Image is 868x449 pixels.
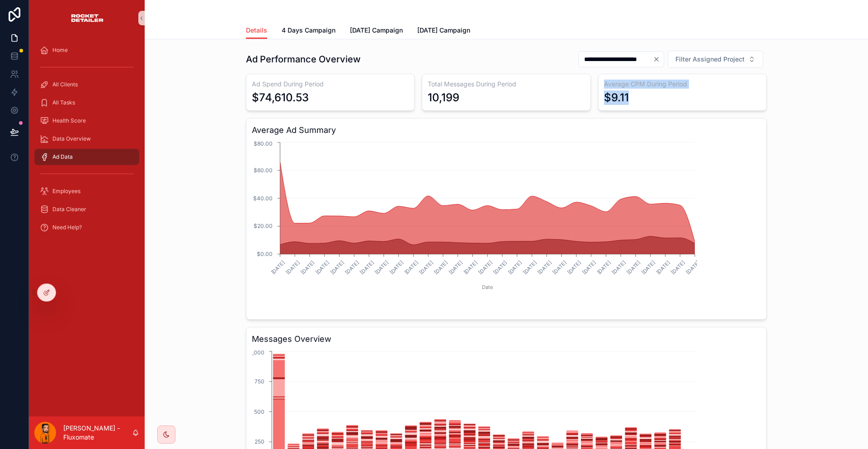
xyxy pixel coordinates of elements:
tspan: 750 [255,378,264,385]
a: 4 Days Campaign [282,22,335,40]
text: [DATE] [566,259,582,275]
div: scrollable content [29,36,145,246]
a: All Clients [34,76,139,93]
span: All Tasks [52,99,75,106]
text: [DATE] [344,259,360,275]
text: [DATE] [418,259,434,275]
span: Filter Assigned Project [675,55,745,64]
a: [DATE] Campaign [350,22,403,40]
text: [DATE] [359,259,375,275]
h3: Messages Overview [252,333,761,345]
h3: Average Ad Summary [252,124,761,137]
span: Ad Data [52,153,73,161]
button: Select Button [668,51,763,68]
tspan: $80.00 [254,140,273,147]
text: [DATE] [611,259,627,275]
text: [DATE] [285,259,301,275]
text: [DATE] [684,259,701,275]
a: Home [34,42,139,58]
a: [DATE] Campaign [417,22,470,40]
text: [DATE] [522,259,538,275]
text: [DATE] [329,259,345,275]
text: [DATE] [581,259,597,275]
h3: Average CPM During Period [604,80,761,89]
h3: Ad Spend During Period [252,80,409,89]
text: [DATE] [625,259,642,275]
tspan: $60.00 [254,167,273,174]
a: Employees [34,183,139,199]
h3: Total Messages During Period [428,80,585,89]
text: [DATE] [477,259,494,275]
p: [PERSON_NAME] - Fluxomate [63,424,132,442]
span: Health Score [52,117,86,124]
a: Ad Data [34,149,139,165]
span: [DATE] Campaign [350,26,403,35]
text: [DATE] [492,259,508,275]
tspan: Date [482,284,493,290]
tspan: 250 [255,438,264,445]
span: All Clients [52,81,78,88]
div: $9.11 [604,90,629,105]
text: [DATE] [596,259,612,275]
a: Data Overview [34,131,139,147]
span: 4 Days Campaign [282,26,335,35]
text: [DATE] [537,259,553,275]
div: 10,199 [428,90,459,105]
a: Details [246,22,267,39]
img: App logo [70,11,104,25]
div: $74,610.53 [252,90,309,105]
div: chart [252,140,761,314]
text: [DATE] [373,259,390,275]
span: Data Overview [52,135,91,142]
text: [DATE] [299,259,316,275]
text: [DATE] [507,259,523,275]
text: [DATE] [670,259,686,275]
text: [DATE] [551,259,567,275]
text: [DATE] [270,259,286,275]
button: Clear [653,56,664,63]
h1: Ad Performance Overview [246,53,361,66]
span: Employees [52,188,80,195]
text: [DATE] [314,259,330,275]
text: [DATE] [433,259,449,275]
tspan: 500 [254,408,264,415]
a: All Tasks [34,95,139,111]
span: Home [52,47,68,54]
span: Details [246,26,267,35]
text: [DATE] [655,259,671,275]
text: [DATE] [388,259,405,275]
tspan: $20.00 [254,222,273,229]
a: Data Cleaner [34,201,139,217]
text: [DATE] [448,259,464,275]
tspan: $40.00 [253,195,273,202]
tspan: $0.00 [257,250,273,257]
text: [DATE] [403,259,420,275]
text: [DATE] [640,259,656,275]
span: Data Cleaner [52,206,86,213]
span: [DATE] Campaign [417,26,470,35]
a: Health Score [34,113,139,129]
tspan: 1,000 [250,349,264,356]
text: [DATE] [462,259,479,275]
